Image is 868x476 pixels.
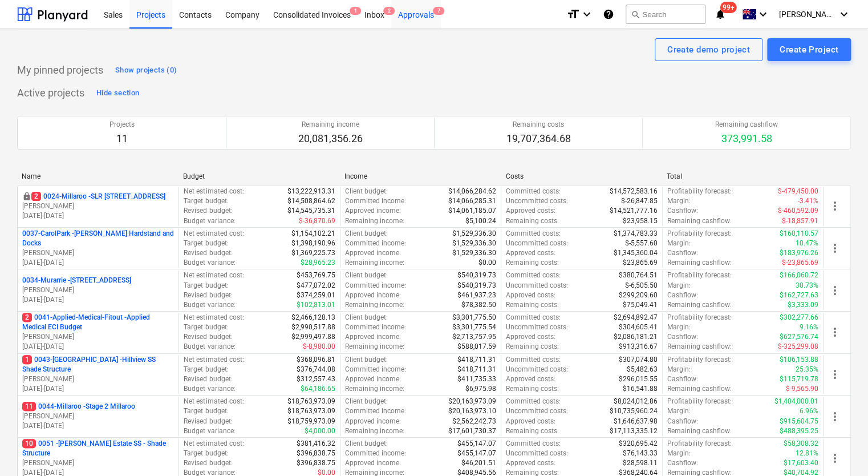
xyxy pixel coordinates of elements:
p: $913,316.67 [619,342,658,352]
p: $115,719.78 [780,374,818,384]
p: Client budget : [345,397,388,406]
p: Client budget : [345,271,388,280]
button: Search [626,5,705,24]
p: [PERSON_NAME] [22,374,174,384]
p: $20,163,973.09 [448,397,496,406]
p: Committed income : [345,449,406,458]
p: 25.35% [796,365,818,374]
p: $23,958.15 [623,216,658,226]
p: $4,000.00 [305,426,335,436]
p: Budget variance : [184,258,235,268]
p: $160,110.57 [780,229,818,239]
p: Revised budget : [184,291,232,300]
p: Approved costs : [506,374,555,384]
p: Remaining costs : [506,258,559,268]
p: Approved income : [345,206,401,216]
p: Remaining cashflow : [667,342,732,352]
p: $477,072.02 [297,281,335,291]
p: [PERSON_NAME] [22,248,174,258]
p: [DATE] - [DATE] [22,421,174,431]
p: Cashflow : [667,458,698,468]
p: [DATE] - [DATE] [22,211,174,221]
p: $1,529,336.30 [452,229,496,239]
p: Remaining income : [345,300,404,310]
p: Uncommitted costs : [506,322,568,332]
p: Uncommitted costs : [506,365,568,374]
p: $455,147.07 [457,449,496,458]
p: Profitability forecast : [667,187,732,196]
p: 0041-Applied-Medical-Fitout - Applied Medical ECI Budget [22,313,174,332]
p: Profitability forecast : [667,313,732,322]
p: 6.96% [800,406,818,416]
p: Remaining costs : [506,426,559,436]
p: $6,975.98 [465,384,496,394]
p: $14,066,285.31 [448,196,496,206]
p: $296,015.55 [619,374,658,384]
p: $58,308.32 [784,439,818,449]
p: Committed costs : [506,313,561,322]
p: $-26,847.85 [621,196,658,206]
span: 10 [22,439,36,448]
div: Budget [183,172,335,180]
p: $-6,505.50 [625,281,658,291]
p: Committed income : [345,239,406,248]
p: Approved income : [345,291,401,300]
p: 12.81% [796,449,818,458]
i: format_size [566,7,580,21]
p: Approved income : [345,374,401,384]
p: Approved costs : [506,332,555,342]
p: Committed income : [345,365,406,374]
p: $368,096.81 [297,355,335,365]
p: $2,999,497.88 [291,332,335,342]
p: $16,541.88 [623,384,658,394]
p: Remaining costs : [506,384,559,394]
span: more_vert [828,451,842,465]
p: $14,508,864.62 [287,196,335,206]
p: $915,604.75 [780,417,818,426]
p: Approved income : [345,332,401,342]
p: Active projects [17,86,84,100]
p: 373,991.58 [715,132,778,146]
div: 10043-[GEOGRAPHIC_DATA] -Hillview SS Shade Structure[PERSON_NAME][DATE]-[DATE] [22,355,174,394]
p: [PERSON_NAME] [22,412,174,421]
p: Uncommitted costs : [506,239,568,248]
p: [DATE] - [DATE] [22,342,174,352]
p: Remaining cashflow : [667,216,732,226]
p: $-479,450.00 [778,187,818,196]
p: $8,024,012.86 [614,397,658,406]
p: Committed costs : [506,397,561,406]
p: $2,694,892.47 [614,313,658,322]
p: $-325,299.08 [778,342,818,352]
p: Target budget : [184,196,228,206]
p: $64,186.65 [301,384,335,394]
p: Committed income : [345,281,406,291]
p: Cashflow : [667,248,698,258]
p: [DATE] - [DATE] [22,384,174,394]
p: $18,763,973.09 [287,406,335,416]
p: Budget variance : [184,300,235,310]
p: [PERSON_NAME] [22,285,174,295]
p: Client budget : [345,229,388,239]
p: Remaining income : [345,342,404,352]
span: more_vert [828,410,842,423]
p: [PERSON_NAME] [22,458,174,468]
p: $18,759,973.09 [287,417,335,426]
p: Committed costs : [506,439,561,449]
p: Net estimated cost : [184,187,244,196]
span: search [631,10,640,19]
p: 10.47% [796,239,818,248]
p: 0043-[GEOGRAPHIC_DATA] - Hillview SS Shade Structure [22,355,174,374]
p: Uncommitted costs : [506,406,568,416]
p: Net estimated cost : [184,229,244,239]
p: $304,605.41 [619,322,658,332]
p: 0034-Murarrie - [STREET_ADDRESS] [22,276,131,285]
p: $28,965.23 [301,258,335,268]
div: 20024-Millaroo -SLR [STREET_ADDRESS][PERSON_NAME][DATE]-[DATE] [22,192,174,221]
p: Margin : [667,322,691,332]
p: Approved costs : [506,248,555,258]
p: $13,222,913.31 [287,187,335,196]
button: Show projects (0) [112,61,180,79]
p: $312,557.43 [297,374,335,384]
p: $14,521,777.16 [610,206,658,216]
p: Revised budget : [184,206,232,216]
